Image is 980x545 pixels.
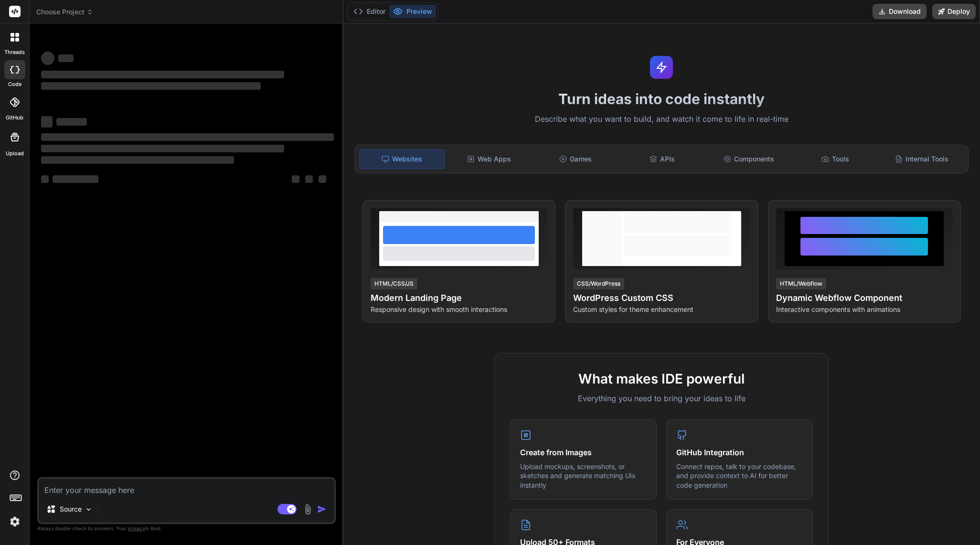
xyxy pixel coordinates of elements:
p: Upload mockups, screenshots, or sketches and generate matching UIs instantly [520,462,647,490]
span: ‌ [41,116,53,128]
span: Choose Project [36,7,93,17]
div: Tools [793,149,877,169]
span: ‌ [41,145,284,152]
span: ‌ [41,133,334,141]
h4: GitHub Integration [676,447,803,458]
span: ‌ [305,175,313,183]
img: attachment [302,504,313,515]
h2: What makes IDE powerful [510,369,813,389]
h4: Dynamic Webflow Component [776,291,953,305]
h4: Create from Images [520,447,647,458]
div: Internal Tools [880,149,964,169]
label: Upload [6,150,24,158]
span: ‌ [53,175,98,183]
label: GitHub [6,114,23,122]
span: ‌ [41,71,284,78]
p: Interactive components with animations [776,305,953,314]
div: APIs [620,149,704,169]
img: settings [7,513,23,530]
div: HTML/Webflow [776,278,826,289]
h1: Turn ideas into code instantly [349,90,974,107]
span: ‌ [41,156,234,164]
span: privacy [128,525,145,531]
h4: Modern Landing Page [371,291,547,305]
div: Websites [359,149,445,169]
p: Describe what you want to build, and watch it come to life in real-time [349,113,974,126]
h4: WordPress Custom CSS [573,291,750,305]
label: code [8,80,21,88]
div: HTML/CSS/JS [371,278,417,289]
button: Preview [389,5,436,18]
p: Everything you need to bring your ideas to life [510,393,813,404]
p: Connect repos, talk to your codebase, and provide context to AI for better code generation [676,462,803,490]
img: Pick Models [85,505,93,513]
div: CSS/WordPress [573,278,624,289]
button: Editor [350,5,389,18]
div: Games [533,149,618,169]
p: Always double-check its answers. Your in Bind [37,524,336,533]
div: Web Apps [447,149,531,169]
span: ‌ [41,52,54,65]
span: ‌ [319,175,326,183]
button: Download [873,4,927,19]
label: threads [4,48,25,56]
p: Responsive design with smooth interactions [371,305,547,314]
span: ‌ [41,175,49,183]
span: ‌ [58,54,74,62]
span: ‌ [56,118,87,126]
div: Components [706,149,791,169]
img: icon [317,504,327,514]
button: Deploy [932,4,976,19]
p: Custom styles for theme enhancement [573,305,750,314]
p: Source [60,504,82,514]
span: ‌ [41,82,261,90]
span: ‌ [292,175,299,183]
